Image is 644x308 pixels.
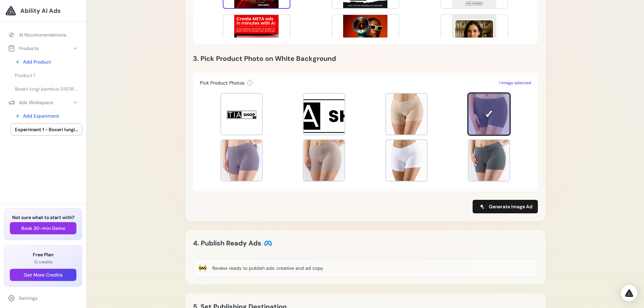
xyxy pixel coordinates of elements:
a: AI Recommendations [4,29,82,41]
p: 12 credits [10,259,76,265]
a: Add Experiment [11,110,82,122]
a: Ability AI Ads [5,5,81,16]
span: i [249,80,250,86]
h3: Free Plan [10,251,76,258]
div: Open Intercom Messenger [621,285,637,301]
span: Experiment 1 - Boxeri lungi bambus 03018 • [DOMAIN_NAME] [15,126,78,133]
a: Settings [4,292,82,304]
button: Ads Workspace [4,96,82,109]
button: Generate Image Ad [473,200,538,213]
a: Product 1 [11,69,82,81]
h3: Pick Product Photos [200,79,244,86]
button: Get More Credits [10,269,76,281]
button: Products [4,42,82,54]
span: 1 image selected [499,80,531,86]
span: Product 1 [15,72,35,79]
button: Book 30-min Demo [10,222,76,234]
span: Generate Image Ad [489,203,532,210]
div: Ads Workspace [8,99,53,106]
a: Experiment 1 - Boxeri lungi bambus 03018 • [DOMAIN_NAME] [11,123,82,136]
div: 🚧 [198,263,207,273]
div: Review ready to publish ads: creative and ad copy. [212,265,324,271]
span: Ability AI Ads [20,6,61,16]
img: Meta [264,239,272,247]
span: Boxeri lungi bambus 03018 • [DOMAIN_NAME] [15,86,78,92]
div: Products [8,45,39,52]
h2: 3. Pick Product Photo on White Background [193,53,538,64]
h3: Not sure what to start with? [10,214,76,221]
a: Boxeri lungi bambus 03018 • [DOMAIN_NAME] [11,83,82,95]
h2: 4. Publish Ready Ads [193,238,272,248]
a: Add Product [11,56,82,68]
